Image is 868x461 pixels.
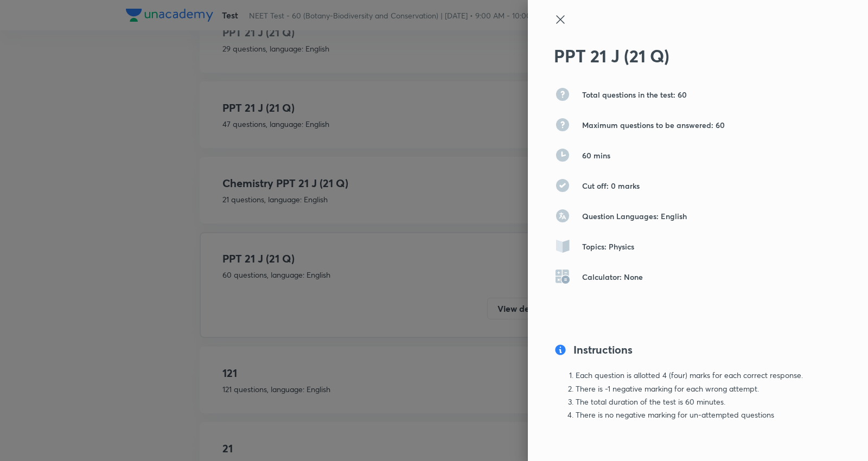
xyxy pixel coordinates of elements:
img: 60 mins [554,146,571,164]
p: Cut off: 0 marks [582,180,640,191]
p: Maximum questions to be answered: 60 [582,119,725,131]
p: Topics: Physics [582,241,634,252]
h2: PPT 21 J (21 Q) [554,46,806,66]
img: Topics: Physics [554,238,571,255]
p: Question Languages: English [582,210,687,222]
p: Total questions in the test: 60 [582,89,687,100]
p: Calculator: None [582,271,643,283]
img: Cut off: 0 marks [554,177,571,194]
li: The total duration of the test is 60 minutes. [576,398,806,406]
img: Maximum questions to be answered: 60 [554,116,571,133]
li: There is no negative marking for un-attempted questions [576,411,806,419]
img: Question Languages: English [554,207,571,225]
li: Each question is allotted 4 (four) marks for each correct response. [576,371,806,380]
p: 60 mins [582,150,610,161]
img: Total questions in the test: 60 [554,86,571,103]
li: There is -1 negative marking for each wrong attempt. [576,385,806,393]
h4: Instructions [573,342,633,358]
img: Calculator: None [554,268,571,285]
